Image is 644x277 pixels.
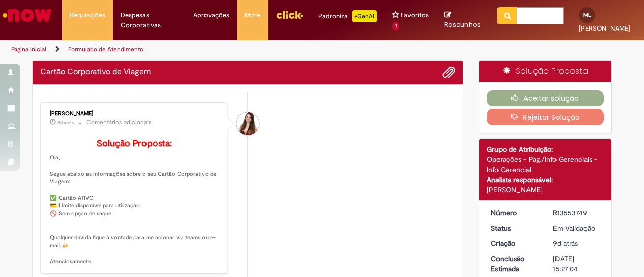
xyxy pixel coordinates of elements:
dt: Status [483,223,546,233]
div: R13553749 [553,208,600,218]
button: Pesquisar [497,7,517,24]
ul: Trilhas de página [8,40,422,59]
a: Rascunhos [444,11,482,30]
button: Rejeitar Solução [487,109,604,125]
a: Formulário de Atendimento [68,45,143,53]
h2: Cartão Corporativo de Viagem Histórico de tíquete [40,68,151,77]
b: Solução Proposta: [97,137,172,149]
div: Solução Proposta [479,61,612,82]
span: Favoritos [401,10,429,20]
button: Aceitar solução [487,90,604,106]
img: ServiceNow [1,5,53,25]
span: 1 [392,22,400,31]
time: 22/09/2025 09:07:11 [553,239,578,248]
div: Analista responsável: [487,175,604,185]
div: Em Validação [553,223,600,233]
span: ML [583,12,591,18]
span: Rascunhos [444,20,481,30]
dt: Número [483,208,546,218]
div: Operações - Pag./Info Gerenciais - Info Gerencial [487,154,604,175]
div: [PERSON_NAME] [487,185,604,195]
dt: Criação [483,238,546,248]
time: 26/09/2025 15:31:24 [57,120,74,126]
span: 9d atrás [553,239,578,248]
div: Thais Dos Santos [236,112,259,135]
a: Página inicial [11,45,46,53]
div: [DATE] 15:27:04 [553,254,600,274]
span: Aprovações [193,10,229,20]
img: click_logo_yellow_360x200.png [276,7,303,22]
span: More [245,10,260,20]
p: +GenAi [352,10,377,22]
div: [PERSON_NAME] [50,110,219,117]
button: Adicionar anexos [442,66,455,79]
dt: Conclusão Estimada [483,254,546,274]
span: 5d atrás [57,120,74,126]
span: Despesas Corporativas [121,10,178,31]
div: Padroniza [318,10,377,22]
div: Grupo de Atribuição: [487,144,604,154]
div: 22/09/2025 09:07:11 [553,238,600,248]
p: Olá, Segue abaixo as informações sobre o seu Cartão Corporativo de Viagem: ✅ Cartão ATIVO 💳 Limit... [50,138,219,266]
span: [PERSON_NAME] [579,24,630,33]
small: Comentários adicionais [86,118,152,127]
span: Requisições [70,10,105,20]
